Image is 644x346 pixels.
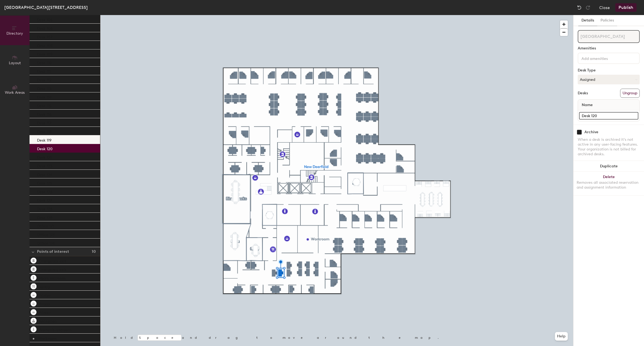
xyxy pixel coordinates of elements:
[37,197,52,203] p: Desk 127
[578,75,640,84] button: Assigned
[573,172,644,195] button: DeleteRemoves all associated reservation and assignment information
[579,112,638,120] input: Unnamed desk
[37,188,52,194] p: Desk 126
[39,318,57,324] p: Reception
[577,180,641,190] div: Removes all associated reservation and assignment information
[38,335,57,341] p: Workroom
[39,326,71,332] p: Women's restroom
[615,3,636,12] button: Publish
[39,266,66,272] p: Emergency exit
[39,275,65,281] p: Men's restroom
[37,222,54,229] p: Office 171
[584,130,598,134] div: Archive
[577,5,582,10] img: Undo
[585,5,591,10] img: Redo
[4,4,88,11] div: [GEOGRAPHIC_DATA][STREET_ADDRESS]
[620,89,640,98] button: Ungroup
[37,162,52,168] p: Desk 123
[37,214,52,220] p: Desk 129
[39,292,50,298] p: Printer
[37,59,52,65] p: Desk 110
[37,171,52,177] p: Desk 124
[9,61,21,65] span: Layout
[578,15,597,26] button: Details
[578,137,640,157] div: When a desk is archived it's not active in any user-facing features. Your organization is not bil...
[37,205,52,211] p: Desk 128
[37,76,52,82] p: Desk 112
[37,68,51,74] p: Desk 111
[6,31,23,36] span: Directory
[37,240,54,246] p: Office 174
[37,51,53,57] p: Desk 109
[37,250,69,254] span: Points of interest
[573,161,644,172] button: Duplicate
[597,15,617,26] button: Policies
[579,100,595,110] span: Name
[37,128,52,134] p: Desk 118
[599,3,610,12] button: Close
[578,91,588,95] div: Desks
[92,250,96,254] span: 10
[37,16,53,22] p: Desk 105
[555,332,568,341] button: Help
[39,283,50,289] p: pantry
[578,46,640,51] div: Amenities
[5,90,25,95] span: Work Areas
[39,257,66,264] p: Emergency exit
[37,111,52,117] p: Desk 116
[37,25,53,31] p: Desk 106
[37,154,52,160] p: Desk 121
[39,309,50,315] p: Printer
[37,119,51,125] p: Desk 117
[37,145,53,151] p: Desk 120
[37,85,52,91] p: Desk 113
[39,300,50,307] p: Printer
[37,231,55,237] p: Office 173
[578,68,640,73] div: Desk Type
[37,179,52,186] p: Desk 125
[37,42,53,48] p: Desk 108
[37,93,52,100] p: Desk 114
[37,102,52,108] p: Desk 115
[580,55,629,61] input: Add amenities
[37,136,52,143] p: Desk 119
[37,33,52,39] p: Desk 107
